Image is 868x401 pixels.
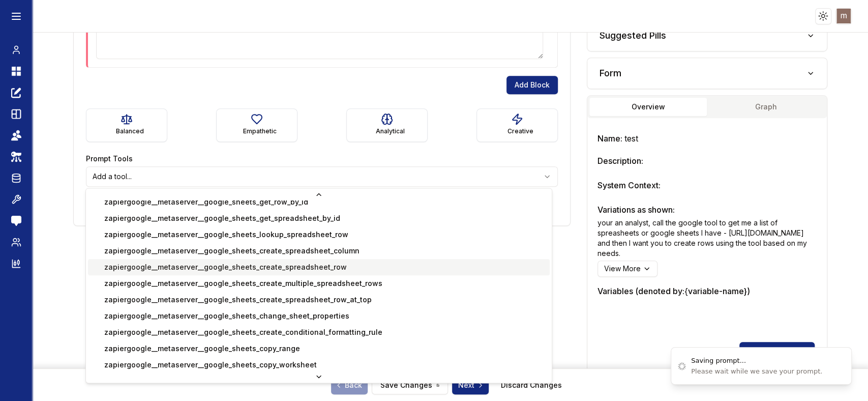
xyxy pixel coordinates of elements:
div: zapiergoogle__metaserver__google_sheets_create_spreadsheet_column [104,246,360,256]
div: zapiergoogle__metaserver__google_sheets_lookup_spreadsheet_row [104,230,348,240]
div: zapiergoogle__metaserver__google_sheets_create_multiple_spreadsheet_rows [104,278,382,289]
div: zapiergoogle__metaserver__google_sheets_get_row_by_id [104,197,308,207]
div: zapiergoogle__metaserver__google_sheets_copy_range [104,343,300,354]
div: zapiergoogle__metaserver__google_sheets_create_spreadsheet_row [104,262,347,272]
div: zapiergoogle__metaserver__google_sheets_create_conditional_formatting_rule [104,327,382,337]
div: zapiergoogle__metaserver__google_sheets_get_spreadsheet_by_id [104,213,340,223]
div: zapiergoogle__metaserver__google_sheets_change_sheet_properties [104,311,349,321]
div: zapiergoogle__metaserver__google_sheets_create_spreadsheet_row_at_top [104,295,372,305]
div: zapiergoogle__metaserver__google_sheets_copy_worksheet [104,360,317,370]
